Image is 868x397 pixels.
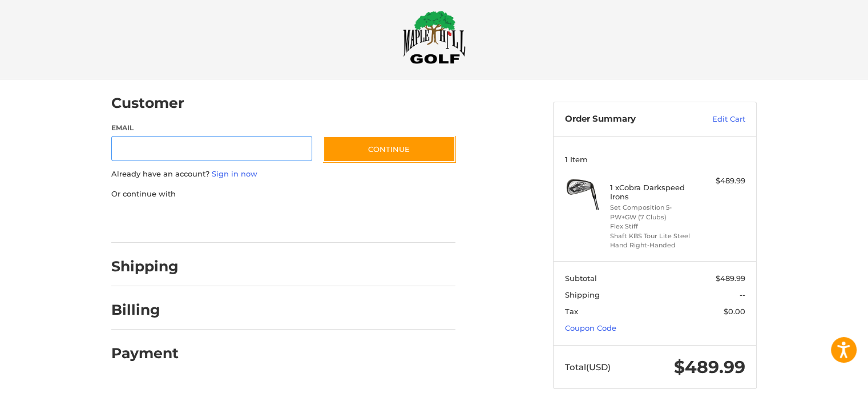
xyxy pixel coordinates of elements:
span: Subtotal [565,274,597,283]
label: Email [111,123,312,133]
iframe: PayPal-paylater [204,211,290,231]
li: Set Composition 5-PW+GW (7 Clubs) [610,203,697,222]
h3: 1 Item [565,155,745,164]
span: Shipping [565,290,600,299]
h3: Order Summary [565,114,688,125]
a: Sign in now [212,169,257,178]
div: $489.99 [700,175,745,187]
span: $489.99 [674,356,745,378]
h2: Billing [111,301,178,319]
p: Or continue with [111,189,455,200]
span: $489.99 [716,274,745,283]
p: Already have an account? [111,169,455,180]
li: Shaft KBS Tour Lite Steel [610,231,697,241]
h2: Payment [111,344,179,362]
li: Flex Stiff [610,222,697,231]
iframe: PayPal-paypal [108,211,193,231]
li: Hand Right-Handed [610,240,697,250]
iframe: Google Customer Reviews [774,366,868,397]
h2: Customer [111,94,184,112]
img: Maple Hill Golf [403,10,466,64]
span: Total (USD) [565,362,611,372]
span: $0.00 [724,307,745,316]
a: Coupon Code [565,323,616,332]
a: Edit Cart [688,114,745,125]
iframe: PayPal-venmo [301,211,387,231]
h4: 1 x Cobra Darkspeed Irons [610,183,697,202]
span: Tax [565,307,578,316]
span: -- [740,290,745,299]
button: Continue [323,136,455,162]
h2: Shipping [111,258,179,275]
